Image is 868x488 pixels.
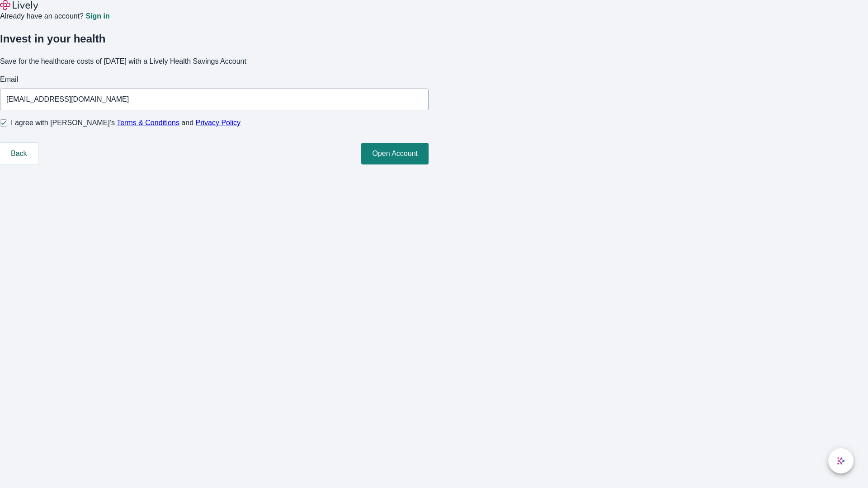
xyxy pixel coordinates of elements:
svg: Lively AI Assistant [836,456,845,465]
button: chat [828,448,854,474]
button: Open Account [361,143,429,164]
span: I agree with [PERSON_NAME]’s and [11,117,241,128]
a: Privacy Policy [196,119,241,127]
a: Sign in [85,13,109,20]
a: Terms & Conditions [117,119,179,127]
